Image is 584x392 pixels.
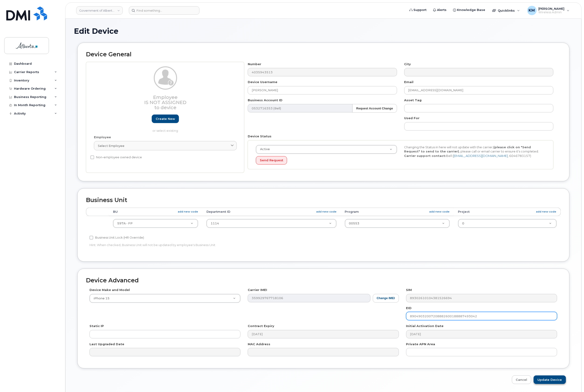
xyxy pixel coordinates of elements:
[98,144,124,148] span: Select employee
[256,156,287,165] button: Send Request
[144,100,186,105] span: Is not assigned
[90,155,94,159] input: Non-employee owned device
[248,324,274,328] label: Contract Expiry
[86,51,561,58] h2: Device General
[349,222,360,225] span: 00553
[462,222,464,225] span: 0
[373,294,399,303] button: Change IMEI
[109,208,202,216] th: BU
[404,98,422,102] label: Asset Tag
[248,288,267,292] label: Carrier IMEI
[211,222,219,225] span: 1114
[401,145,549,158] div: Changing the Status in here will not update with the carrier, , please call or email carrier to e...
[404,62,411,66] label: City
[404,80,414,84] label: Email
[341,208,454,216] th: Program
[89,324,104,328] label: Static IP
[316,210,337,214] a: add new code
[89,236,93,240] input: Business Unit Lock (HR Override)
[94,95,237,110] h3: Employee
[178,210,198,214] a: add new code
[406,324,444,328] label: Initial Activation Date
[454,208,561,216] th: Project
[89,342,124,346] label: Last Upgraded Date
[86,197,561,203] h2: Business Unit
[534,375,566,384] input: Update Device
[117,222,133,225] span: 597A - FP
[89,288,130,292] label: Device Make and Model
[406,306,412,310] label: EID
[89,243,399,247] p: Hint: When checked, Business Unit will not be updated by employee's Business Unit
[248,62,261,66] label: Number
[152,115,179,123] a: Create new
[248,80,277,84] label: Device Username
[453,154,508,158] a: [EMAIL_ADDRESS][DOMAIN_NAME]
[74,27,573,35] h1: Edit Device
[91,296,110,301] span: iPhone 15
[207,219,336,228] a: 1114
[94,128,237,133] p: or select existing
[429,210,450,214] a: add new code
[89,235,144,240] label: Business Unit Lock (HR Override)
[86,277,561,284] h2: Device Advanced
[404,154,446,158] strong: Carrier support contact:
[248,134,271,139] label: Device Status
[90,294,240,303] a: iPhone 15
[512,375,531,384] a: Cancel
[94,141,237,150] a: Select employee
[356,107,393,110] strong: Request Account Change
[202,208,341,216] th: Department ID
[536,210,557,214] a: add new code
[406,342,435,346] label: Private APN Area
[90,155,142,160] label: Non-employee owned device
[248,342,270,346] label: MAC Address
[458,219,557,228] a: 0
[154,105,176,110] span: to device
[94,135,111,139] label: Employee
[256,145,397,154] a: Active
[257,147,270,151] span: Active
[113,219,198,228] a: 597A - FP
[352,104,397,113] button: Request Account Change
[404,116,420,120] label: Used For
[345,219,450,228] a: 00553
[248,98,282,102] label: Business Account ID
[406,288,412,292] label: SIM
